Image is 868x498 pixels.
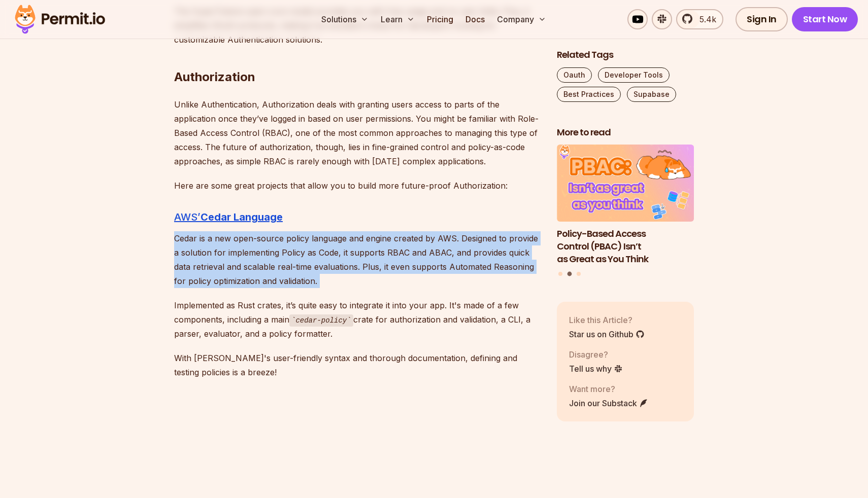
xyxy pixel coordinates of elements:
p: Disagree? [569,348,623,361]
h2: Related Tags [557,49,694,61]
a: Tell us why [569,363,623,375]
li: 2 of 3 [557,145,694,266]
a: Join our Substack [569,397,648,409]
a: Start Now [792,7,858,31]
a: Supabase [627,87,676,102]
img: Policy-Based Access Control (PBAC) Isn’t as Great as You Think [557,145,694,222]
h3: Policy-Based Access Control (PBAC) Isn’t as Great as You Think [557,228,694,265]
button: Go to slide 2 [567,272,572,276]
p: Here are some great projects that allow you to build more future-proof Authorization: [174,179,541,193]
a: Developer Tools [598,67,670,83]
code: cedar-policy [289,314,353,327]
div: Posts [557,145,694,278]
strong: Cedar Language [201,211,283,223]
button: Go to slide 1 [558,272,562,276]
a: Policy-Based Access Control (PBAC) Isn’t as Great as You ThinkPolicy-Based Access Control (PBAC) ... [557,145,694,266]
h2: More to read [557,126,694,139]
p: Implemented as Rust crates, it’s quite easy to integrate it into your app. It's made of a few com... [174,298,541,341]
a: Star us on Github [569,328,645,340]
button: Solutions [317,9,373,29]
button: Learn [377,9,419,29]
a: Docs [461,9,489,29]
p: Unlike Authentication, Authorization deals with granting users access to parts of the application... [174,97,541,168]
span: 5.4k [693,13,716,25]
button: Company [493,9,550,29]
p: Like this Article? [569,314,645,326]
a: 5.4k [676,9,723,29]
a: Oauth [557,67,592,83]
button: Go to slide 3 [577,272,581,276]
p: Want more? [569,383,648,395]
a: Sign In [736,7,788,31]
a: Best Practices [557,87,621,102]
p: Cedar is a new open-source policy language and engine created by AWS. Designed to provide a solut... [174,231,541,288]
a: AWS’Cedar Language [174,211,283,223]
strong: Authorization [174,69,255,84]
a: Pricing [423,9,457,29]
p: With [PERSON_NAME]'s user-friendly syntax and thorough documentation, defining and testing polici... [174,351,541,379]
img: Permit logo [10,2,110,37]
